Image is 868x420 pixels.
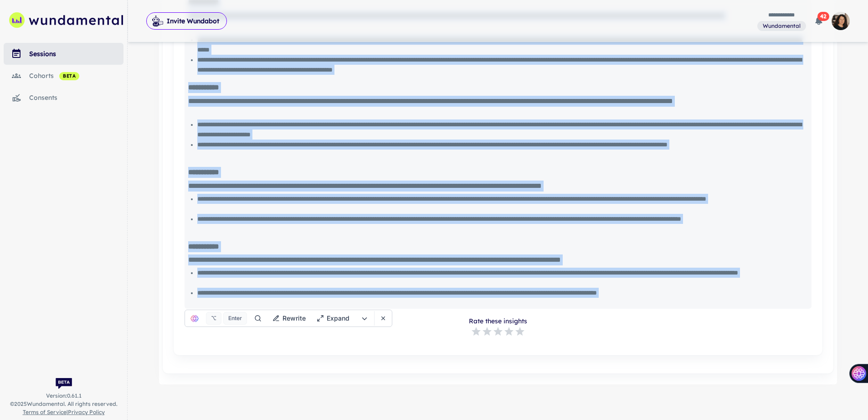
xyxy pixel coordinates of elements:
a: Terms of Service [23,409,67,415]
span: Invite Wundabot to record a meeting [146,12,227,30]
span: 42 [817,12,829,21]
p: Rate these insights [469,316,527,326]
img: photoURL [832,12,850,30]
button: 42 [810,12,828,30]
a: consents [4,87,123,109]
a: sessions [4,43,123,65]
a: cohorts beta [4,65,123,87]
span: © 2025 Wundamental. All rights reserved. [10,400,118,408]
span: Wundamental [759,22,804,30]
div: sessions [29,49,123,59]
span: You are a member of this workspace. Contact your workspace owner for assistance. [757,20,806,31]
span: beta [59,73,79,80]
div: consents [29,93,123,103]
button: Invite Wundabot [146,12,227,30]
div: cohorts [29,71,123,81]
span: | [23,408,105,416]
span: Version: 0.61.1 [46,392,82,400]
a: Privacy Policy [68,409,105,415]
